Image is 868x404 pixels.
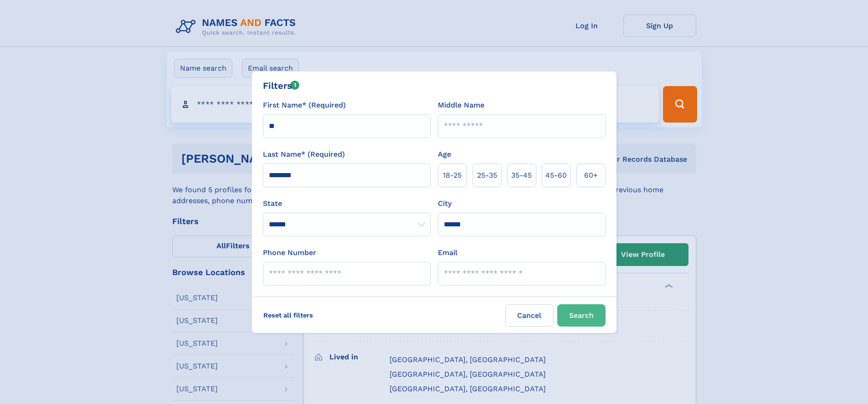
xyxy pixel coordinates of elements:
[263,149,345,160] label: Last Name* (Required)
[477,170,497,181] span: 25‑35
[263,100,346,111] label: First Name* (Required)
[505,304,554,327] label: Cancel
[257,304,319,326] label: Reset all filters
[438,100,484,111] label: Middle Name
[263,247,316,258] label: Phone Number
[438,247,457,258] label: Email
[438,198,452,209] label: City
[584,170,598,181] span: 60+
[438,149,451,160] label: Age
[557,304,606,327] button: Search
[511,170,532,181] span: 35‑45
[263,198,431,209] label: State
[545,170,567,181] span: 45‑60
[263,79,300,92] div: Filters
[443,170,462,181] span: 18‑25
